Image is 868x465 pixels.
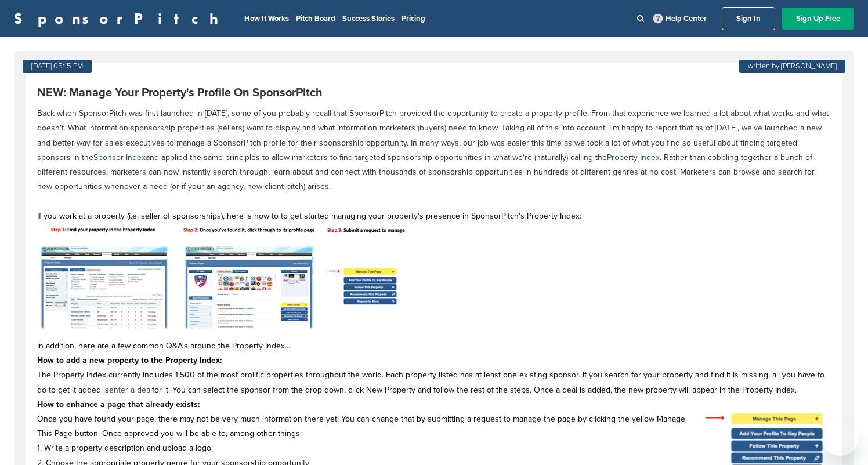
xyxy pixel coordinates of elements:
img: Photobucket [37,223,408,334]
a: Pricing [402,14,425,23]
a: enter a deal [109,385,152,395]
div: [DATE] 05:15 PM [23,60,92,73]
a: Sign Up Free [782,8,854,30]
a: How It Works [244,14,289,23]
p: In addition, here are a few common Q&A's around the Property Index... [37,339,831,353]
b: How to enhance a page that already exists: [37,399,200,409]
a: Success Stories [342,14,395,23]
a: Sign In [722,7,775,30]
a: Sponsor Index [93,152,146,162]
b: How to add a new property to the Property Index: [37,355,222,365]
p: Back when SponsorPitch was first launched in [DATE], some of you probably recall that SponsorPitc... [37,106,831,194]
p: 1. Write a property description and upload a logo [37,441,831,455]
iframe: Button to launch messaging window [822,419,859,456]
p: NEW: Manage Your Property's Profile On SponsorPitch [37,86,831,100]
div: written by [PERSON_NAME] [739,60,845,73]
a: Property Index [607,152,660,162]
a: SponsorPitch [14,11,226,26]
p: If you work at a property (i.e. seller of sponsorships), here is how to to get started managing y... [37,194,831,223]
a: Help Center [651,12,709,26]
a: Pitch Board [296,14,335,23]
p: Once you have found your page, there may not be very much information there yet. You can change t... [37,412,831,441]
p: The Property Index currently includes 1,500 of the most prolific properties throughout the world.... [37,368,831,397]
